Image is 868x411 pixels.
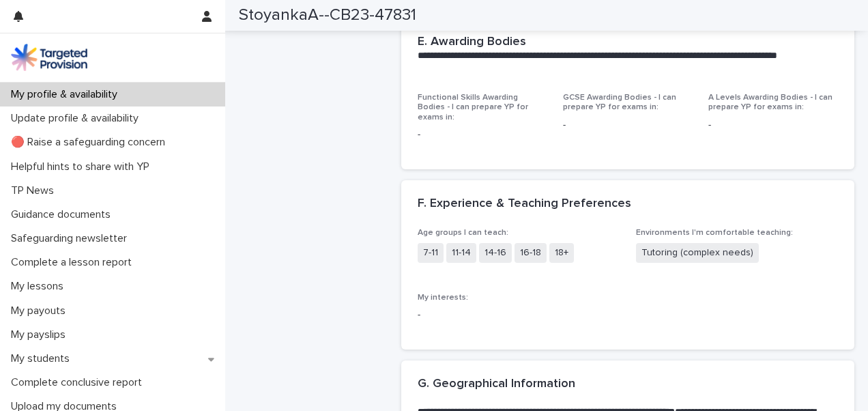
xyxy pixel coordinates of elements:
[5,88,128,101] p: My profile & availability
[5,232,138,245] p: Safeguarding newsletter
[239,5,416,25] h2: StoyankaA--CB23-47831
[5,136,176,149] p: 🔴 Raise a safeguarding concern
[563,118,692,132] p: -
[5,352,81,365] p: My students
[418,308,839,322] p: -
[5,112,149,125] p: Update profile & availability
[418,35,526,50] h2: E. Awarding Bodies
[515,243,547,263] span: 16-18
[5,160,160,173] p: Helpful hints to share with YP
[5,304,76,317] p: My payouts
[418,243,444,263] span: 7-11
[5,256,143,269] p: Complete a lesson report
[5,328,76,341] p: My payslips
[11,44,87,71] img: M5nRWzHhSzIhMunXDL62
[418,377,575,392] h2: G. Geographical Information
[479,243,512,263] span: 14-16
[549,243,574,263] span: 18+
[418,128,547,142] p: -
[636,229,793,237] span: Environments I'm comfortable teaching:
[418,229,508,237] span: Age groups I can teach:
[708,94,833,111] span: A Levels Awarding Bodies - I can prepare YP for exams in:
[418,197,631,212] h2: F. Experience & Teaching Preferences
[5,208,121,221] p: Guidance documents
[5,184,65,197] p: TP News
[418,94,528,122] span: Functional Skills Awarding Bodies - I can prepare YP for exams in:
[5,376,153,389] p: Complete conclusive report
[418,294,468,302] span: My interests:
[5,280,74,293] p: My lessons
[563,94,676,111] span: GCSE Awarding Bodies - I can prepare YP for exams in:
[708,118,837,132] p: -
[636,243,759,263] span: Tutoring (complex needs)
[446,243,476,263] span: 11-14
